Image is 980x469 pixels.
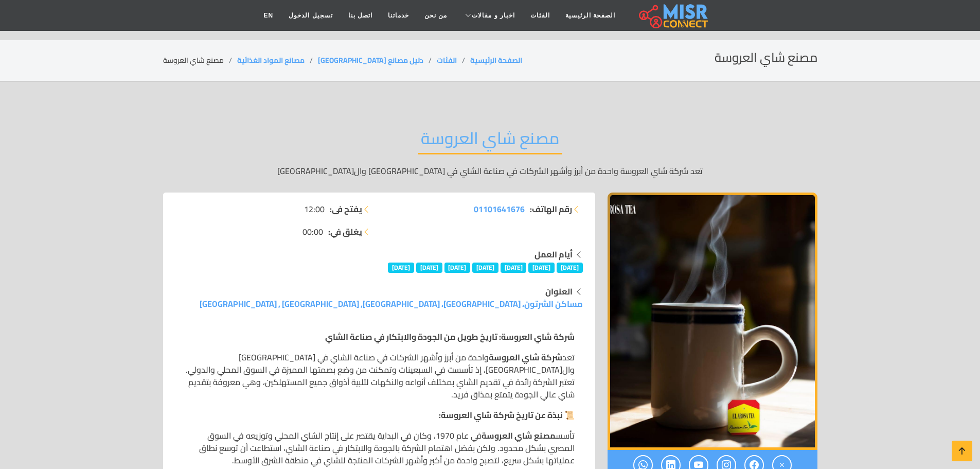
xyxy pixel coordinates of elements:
[318,54,423,67] a: دليل مصانع [GEOGRAPHIC_DATA]
[417,6,455,25] a: من نحن
[501,263,527,273] span: [DATE]
[639,3,708,28] img: main.misr_connect
[380,6,417,25] a: خدماتنا
[474,203,525,215] a: 01101641676
[489,350,562,365] strong: شركة شاي العروسة
[530,203,572,215] strong: رقم الهاتف:
[304,203,325,215] span: 12:00
[523,6,558,25] a: الفئات
[557,263,583,273] span: [DATE]
[325,329,575,344] strong: شركة شاي العروسة: تاريخ طويل من الجودة والابتكار في صناعة الشاي
[302,225,323,238] span: 00:00
[418,128,562,154] h2: مصنع شاي العروسة
[534,247,573,262] strong: أيام العمل
[437,54,457,67] a: الفئات
[163,165,817,177] p: تعد شركة شاي العروسة واحدة من أبرز وأشهر الشركات في صناعة الشاي في [GEOGRAPHIC_DATA] وال[GEOGRAPH...
[558,6,623,25] a: الصفحة الرئيسية
[330,203,362,215] strong: يفتح في:
[184,429,575,466] p: تأسس في عام 1970، وكان في البداية يقتصر على إنتاج الشاي المحلي وتوزيعه في السوق المصري بشكل محدود...
[482,428,556,443] strong: مصنع شاي العروسة
[608,193,817,450] div: 1 / 1
[444,263,471,273] span: [DATE]
[455,6,523,25] a: اخبار و مقالات
[256,6,281,25] a: EN
[416,263,442,273] span: [DATE]
[472,263,498,273] span: [DATE]
[545,284,573,299] strong: العنوان
[281,6,340,25] a: تسجيل الدخول
[470,54,522,67] a: الصفحة الرئيسية
[200,296,583,311] a: مساكن الشرتون، [GEOGRAPHIC_DATA]، [GEOGRAPHIC_DATA], [GEOGRAPHIC_DATA] , [GEOGRAPHIC_DATA]
[237,54,305,67] a: مصانع المواد الغذائية
[472,11,515,20] span: اخبار و مقالات
[163,55,237,66] li: مصنع شاي العروسة
[184,351,575,401] p: تعد واحدة من أبرز وأشهر الشركات في صناعة الشاي في [GEOGRAPHIC_DATA] وال[GEOGRAPHIC_DATA]، إذ تأسس...
[328,225,362,238] strong: يغلق في:
[528,263,555,273] span: [DATE]
[474,201,525,217] span: 01101641676
[715,50,817,65] h2: مصنع شاي العروسة
[439,407,575,423] strong: 📜 نبذة عن تاريخ شركة شاي العروسة:
[608,193,817,450] img: مصنع شاي العروسة
[341,6,380,25] a: اتصل بنا
[388,263,414,273] span: [DATE]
